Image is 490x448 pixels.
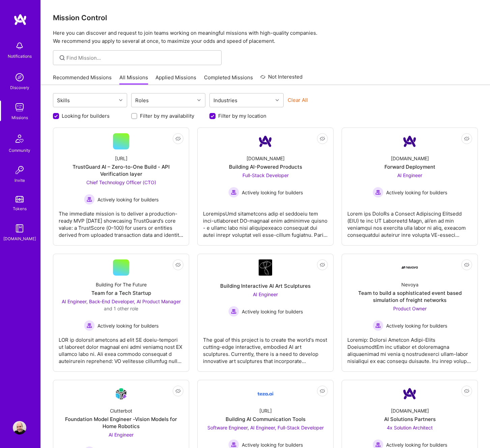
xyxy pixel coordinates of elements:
[402,386,418,402] img: Company Logo
[276,99,279,102] i: icon Chevron
[15,177,25,184] div: Invite
[119,99,122,102] i: icon Chevron
[13,101,26,114] img: teamwork
[347,289,472,304] div: Team to build a sophisticated event based simulation of freight networks
[386,189,447,196] span: Actively looking for builders
[373,320,383,331] img: Actively looking for builders
[53,29,478,45] p: Here you can discover and request to join teams working on meaningful missions with high-quality ...
[373,187,383,198] img: Actively looking for builders
[391,407,429,414] div: [DOMAIN_NAME]
[259,407,272,414] div: [URL]
[242,172,289,178] span: Full-Stack Developer
[347,205,472,239] div: Lorem ips DoloRs a Consect Adipiscing Elitsedd (EIU) te inc UT Laboreetd Magn, ali’en ad min veni...
[115,155,127,162] div: [URL]
[347,331,472,365] div: Loremip: Dolorsi Ametcon Adipi-Elits DoeiusmodtEm inc utlabor et doloremagna aliquaenimad mi veni...
[401,281,419,288] div: Nevoya
[9,147,30,154] div: Community
[247,155,285,162] div: [DOMAIN_NAME]
[207,425,324,430] span: Software Engineer, AI Engineer, Full-Stack Developer
[212,95,239,105] div: Industries
[62,112,110,119] label: Looking for builders
[175,136,181,141] i: icon EyeClosed
[11,421,28,435] a: User Avatar
[253,291,278,297] span: AI Engineer
[384,416,436,423] div: AI Solutions Partners
[393,306,427,311] span: Product Owner
[320,388,325,394] i: icon EyeClosed
[288,96,308,104] button: Clear All
[59,163,183,177] div: TrustGuard AI – Zero-to-One Build - API Verification layer
[62,299,181,304] span: AI Engineer, Back-End Developer, AI Product Manager
[13,421,26,435] img: User Avatar
[13,205,27,212] div: Tokens
[402,266,418,269] img: Company Logo
[86,179,156,185] span: Chief Technology Officer (CTO)
[59,331,183,365] div: LOR ip dolorsit ametcons ad elit SE doeiu-tempori ut laboreet dolor magnaal eni admi veniamq nost...
[113,386,129,402] img: Company Logo
[260,73,302,85] a: Not Interested
[203,205,328,239] div: LoremipsUmd sitametcons adip el seddoeiu tem inci-utlaboreet DO-magnaal enim adminimve quisno - e...
[204,74,253,85] a: Completed Missions
[464,262,469,268] i: icon EyeClosed
[11,131,28,147] img: Community
[8,53,32,60] div: Notifications
[96,281,147,288] div: Building For The Future
[347,133,472,240] a: Company Logo[DOMAIN_NAME]Forward DeploymentAI Engineer Actively looking for buildersActively look...
[257,386,273,402] img: Company Logo
[218,112,266,119] label: Filter by my location
[66,54,217,61] input: Find Mission...
[228,306,239,317] img: Actively looking for builders
[203,133,328,240] a: Company Logo[DOMAIN_NAME]Building AI-Powered ProductsFull-Stack Developer Actively looking for bu...
[140,112,194,119] label: Filter by my availability
[257,133,273,149] img: Company Logo
[55,95,71,105] div: Skills
[97,196,158,203] span: Actively looking for builders
[104,306,138,311] span: and 1 other role
[464,136,469,141] i: icon EyeClosed
[384,163,435,170] div: Forward Deployment
[59,259,183,366] a: Building For The FutureTeam for a Tech StartupAI Engineer, Back-End Developer, AI Product Manager...
[59,416,183,430] div: Foundation Model Engineer -Vision Models for Home Robotics
[13,163,26,177] img: Invite
[84,194,95,205] img: Actively looking for builders
[220,282,311,289] div: Building Interactive AI Art Sculptures
[155,74,196,85] a: Applied Missions
[53,13,478,22] h3: Mission Control
[402,133,418,149] img: Company Logo
[13,39,26,53] img: bell
[397,172,422,178] span: AI Engineer
[10,84,29,91] div: Discovery
[13,13,27,26] img: logo
[175,262,181,268] i: icon EyeClosed
[347,259,472,366] a: Company LogoNevoyaTeam to build a sophisticated event based simulation of freight networksProduct...
[119,74,148,85] a: All Missions
[109,432,134,438] span: AI Engineer
[53,74,112,85] a: Recommended Missions
[16,196,24,202] img: tokens
[13,71,26,84] img: discovery
[11,114,28,121] div: Missions
[464,388,469,394] i: icon EyeClosed
[203,259,328,366] a: Company LogoBuilding Interactive AI Art SculpturesAI Engineer Actively looking for buildersActive...
[59,205,183,239] div: The immediate mission is to deliver a production-ready MVP [DATE] showcasing TrustGuard’s core va...
[91,289,151,297] div: Team for a Tech Startup
[134,95,150,105] div: Roles
[197,99,201,102] i: icon Chevron
[228,187,239,198] img: Actively looking for builders
[391,155,429,162] div: [DOMAIN_NAME]
[84,320,95,331] img: Actively looking for builders
[226,416,306,423] div: Building AI Communication Tools
[110,407,132,414] div: Clutterbot
[97,322,158,329] span: Actively looking for builders
[242,189,303,196] span: Actively looking for builders
[259,259,272,276] img: Company Logo
[58,54,66,62] i: icon SearchGrey
[387,425,433,430] span: 4x Solution Architect
[3,235,36,242] div: [DOMAIN_NAME]
[386,322,447,329] span: Actively looking for builders
[320,136,325,141] i: icon EyeClosed
[203,331,328,365] div: The goal of this project is to create the world's most cutting-edge interactive, embodied AI art ...
[59,133,183,240] a: [URL]TrustGuard AI – Zero-to-One Build - API Verification layerChief Technology Officer (CTO) Act...
[229,163,302,170] div: Building AI-Powered Products
[320,262,325,268] i: icon EyeClosed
